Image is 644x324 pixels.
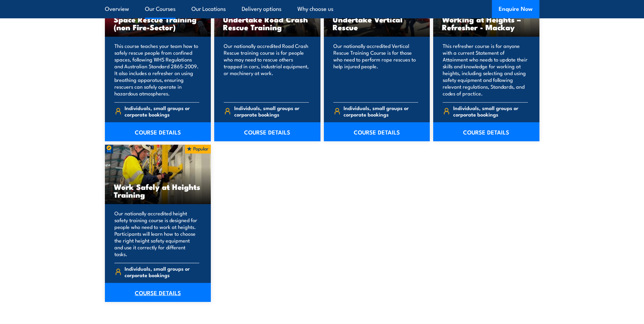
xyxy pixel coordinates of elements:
p: Our nationally accredited Vertical Rescue Training Course is for those who need to perform rope r... [333,42,419,97]
h3: Undertake Confined Space Rescue Training (non Fire-Sector) [114,7,202,31]
span: Individuals, small groups or corporate bookings [453,105,528,118]
h3: Undertake Vertical Rescue [333,15,421,31]
a: COURSE DETAILS [105,122,211,141]
a: COURSE DETAILS [324,122,430,141]
span: Individuals, small groups or corporate bookings [344,105,418,118]
span: Individuals, small groups or corporate bookings [234,105,309,118]
a: COURSE DETAILS [214,122,320,141]
a: COURSE DETAILS [433,122,539,141]
span: Individuals, small groups or corporate bookings [125,105,199,118]
p: Our nationally accredited height safety training course is designed for people who need to work a... [114,210,200,257]
h3: Undertake Road Crash Rescue Training [223,15,312,31]
h3: Working at Heights – Refresher - Mackay [442,15,531,31]
span: Individuals, small groups or corporate bookings [125,265,199,278]
p: This course teaches your team how to safely rescue people from confined spaces, following WHS Reg... [114,42,200,97]
p: Our nationally accredited Road Crash Rescue training course is for people who may need to rescue ... [224,42,309,97]
a: COURSE DETAILS [105,283,211,302]
h3: Work Safely at Heights Training [114,183,202,198]
p: This refresher course is for anyone with a current Statement of Attainment who needs to update th... [443,42,528,97]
